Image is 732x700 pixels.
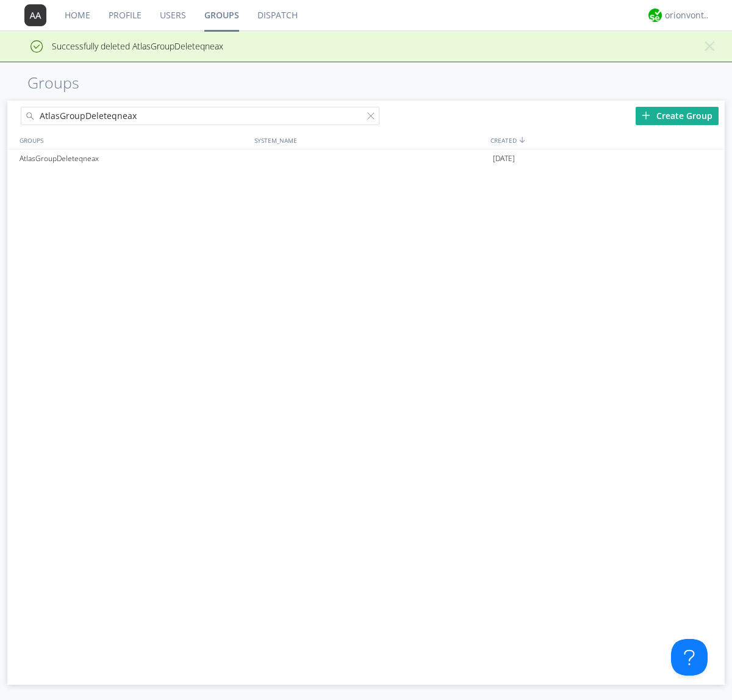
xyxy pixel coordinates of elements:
div: AtlasGroupDeleteqneax [16,150,251,168]
div: orionvontas+atlas+automation+org2 [665,9,711,21]
img: 373638.png [24,4,46,26]
div: Create Group [636,107,719,125]
div: GROUPS [16,131,248,149]
div: SYSTEM_NAME [251,131,487,149]
a: AtlasGroupDeleteqneax[DATE] [7,150,725,168]
span: [DATE] [493,150,515,168]
iframe: Toggle Customer Support [671,639,708,676]
input: Search groups [21,107,379,125]
div: CREATED [487,131,725,149]
span: Successfully deleted AtlasGroupDeleteqneax [9,40,223,52]
img: plus.svg [642,111,650,120]
img: 29d36aed6fa347d5a1537e7736e6aa13 [648,9,662,22]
